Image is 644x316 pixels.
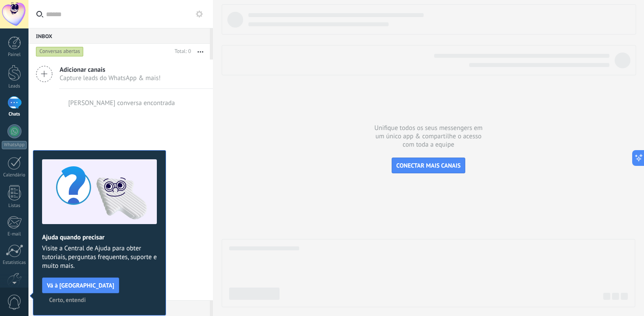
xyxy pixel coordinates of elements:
[60,74,161,82] span: Capture leads do WhatsApp & mais!
[60,66,161,74] span: Adicionar canais
[2,141,27,149] div: WhatsApp
[42,233,157,242] h2: Ajuda quando precisar
[42,277,119,293] button: Vá à [GEOGRAPHIC_DATA]
[45,293,90,306] button: Certo, entendi
[2,260,27,266] div: Estatísticas
[42,244,157,270] span: Visite a Central de Ajuda para obter tutoriais, perguntas frequentes, suporte e muito mais.
[68,99,175,107] div: [PERSON_NAME] conversa encontrada
[2,112,27,117] div: Chats
[28,28,210,44] div: Inbox
[2,52,27,58] div: Painel
[2,172,27,178] div: Calendário
[49,297,86,303] span: Certo, entendi
[396,162,461,169] span: CONECTAR MAIS CANAIS
[47,282,114,288] span: Vá à [GEOGRAPHIC_DATA]
[2,232,27,237] div: E-mail
[392,158,466,173] button: CONECTAR MAIS CANAIS
[2,84,27,89] div: Leads
[2,203,27,209] div: Listas
[171,47,191,56] div: Total: 0
[36,46,84,57] div: Conversas abertas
